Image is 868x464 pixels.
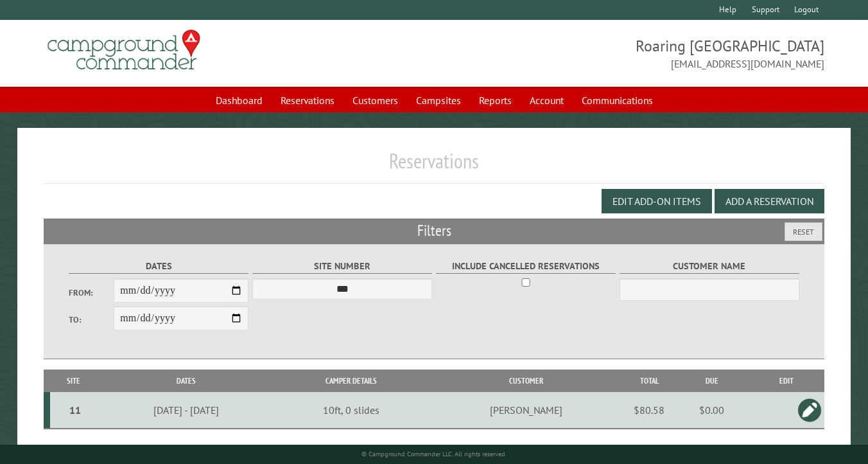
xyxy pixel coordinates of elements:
label: To: [69,314,114,326]
th: Edit [749,370,824,392]
button: Edit Add-on Items [602,189,712,213]
a: Account [522,88,571,112]
label: Include Cancelled Reservations [436,259,616,274]
a: Reports [471,88,519,112]
a: Campsites [408,88,469,112]
label: Dates [69,259,248,274]
small: © Campground Commander LLC. All rights reserved. [361,450,507,458]
td: [PERSON_NAME] [428,392,623,429]
td: 10ft, 0 slides [274,392,428,429]
td: $0.00 [675,392,749,429]
a: Customers [345,88,406,112]
img: Campground Commander [44,25,204,75]
button: Reset [785,222,822,241]
a: Reservations [273,88,342,112]
label: Site Number [252,259,432,274]
th: Dates [98,370,275,392]
label: Customer Name [620,259,799,274]
th: Site [50,370,98,392]
a: Dashboard [208,88,270,112]
th: Total [623,370,675,392]
th: Camper Details [274,370,428,392]
th: Customer [428,370,623,392]
div: [DATE] - [DATE] [100,404,272,416]
span: Roaring [GEOGRAPHIC_DATA] [EMAIL_ADDRESS][DOMAIN_NAME] [434,35,824,71]
a: Communications [574,88,661,112]
label: From: [69,287,114,299]
h1: Reservations [44,148,825,184]
td: $80.58 [623,392,675,429]
div: 11 [55,404,96,416]
th: Due [675,370,749,392]
button: Add a Reservation [715,189,824,213]
h2: Filters [44,219,825,243]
